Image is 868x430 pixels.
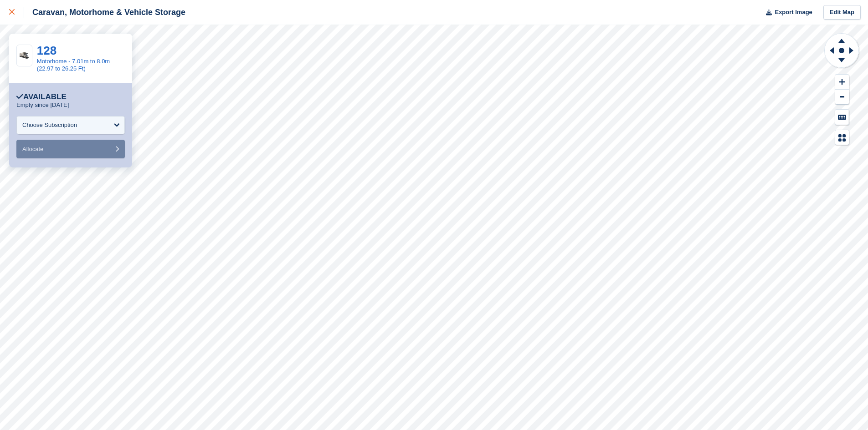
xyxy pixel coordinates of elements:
span: Allocate [22,146,43,152]
div: Caravan, Motorhome & Vehicle Storage [24,7,185,18]
span: Export Image [775,8,812,17]
button: Map Legend [835,130,849,145]
a: Motorhome - 7.01m to 8.0m (22.97 to 26.25 Ft) [37,58,110,72]
img: Motorhome%20Pic.jpg [17,51,32,60]
a: Edit Map [823,5,861,20]
button: Zoom In [835,75,849,90]
div: Choose Subscription [22,121,77,130]
button: Export Image [760,5,812,20]
div: Available [16,92,67,101]
button: Allocate [16,140,125,158]
a: 128 [37,44,56,57]
p: Empty since [DATE] [16,101,69,109]
button: Zoom Out [835,90,849,105]
button: Keyboard Shortcuts [835,110,849,125]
